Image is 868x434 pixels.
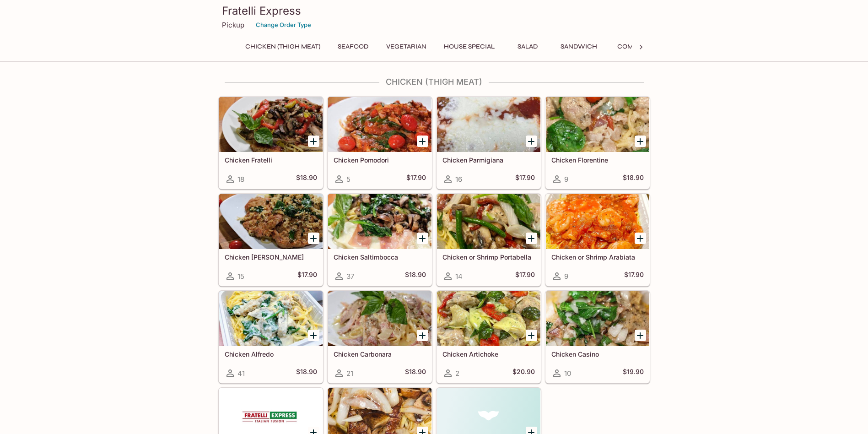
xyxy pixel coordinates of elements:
h5: Chicken or Shrimp Portabella [442,253,535,261]
div: Chicken Artichoke [437,291,540,346]
button: Sandwich [555,40,602,53]
a: Chicken Pomodori5$17.90 [328,97,432,189]
span: 10 [564,369,571,378]
div: Chicken Alfredo [219,291,323,346]
button: Add Chicken Parmigiana [526,136,537,147]
button: Add Chicken Pomodori [417,136,428,147]
a: Chicken Parmigiana16$17.90 [437,97,541,189]
button: Add Chicken or Shrimp Arabiata [635,233,646,244]
h5: $17.90 [297,271,317,282]
button: Change Order Type [252,18,315,32]
div: Chicken Fratelli [219,97,323,152]
button: Add Chicken Florentine [635,136,646,147]
h5: $19.90 [623,368,644,379]
a: Chicken Saltimbocca37$18.90 [328,194,432,286]
span: 9 [564,272,568,281]
a: Chicken [PERSON_NAME]15$17.90 [219,194,323,286]
h5: Chicken Florentine [551,156,644,164]
button: Combo [609,40,651,53]
a: Chicken Carbonara21$18.90 [328,291,432,383]
h5: Chicken Artichoke [442,350,535,358]
h5: $20.90 [512,368,535,379]
div: Chicken Pomodori [328,97,431,152]
button: Add Chicken Carbonara [417,330,428,341]
h5: Chicken Parmigiana [442,156,535,164]
h5: Chicken Alfredo [225,350,317,358]
button: Add Chicken Alfredo [308,330,319,341]
h5: $18.90 [623,174,644,184]
h5: $18.90 [405,368,426,379]
div: Chicken Parmigiana [437,97,540,152]
a: Chicken Artichoke2$20.90 [437,291,541,383]
button: Add Chicken Casino [635,330,646,341]
a: Chicken Casino10$19.90 [545,291,650,383]
div: Chicken Saltimbocca [328,194,431,249]
h5: $17.90 [515,271,535,282]
h4: Chicken (Thigh Meat) [218,77,650,87]
a: Chicken Florentine9$18.90 [545,97,650,189]
h5: Chicken Carbonara [334,350,426,358]
h5: Chicken Casino [551,350,644,358]
p: Pickup [222,21,244,29]
span: 14 [455,272,463,281]
h5: Chicken [PERSON_NAME] [225,253,317,261]
a: Chicken Alfredo41$18.90 [219,291,323,383]
h5: Chicken Saltimbocca [334,253,426,261]
h5: $18.90 [405,271,426,282]
h5: $18.90 [296,174,317,184]
div: Chicken Casino [546,291,649,346]
button: Vegetarian [381,40,431,53]
h5: $17.90 [624,271,644,282]
button: Salad [507,40,548,53]
h5: Chicken or Shrimp Arabiata [551,253,644,261]
span: 15 [237,272,244,281]
span: 18 [237,175,244,184]
h3: Fratelli Express [222,4,647,18]
h5: Chicken Fratelli [225,156,317,164]
h5: Chicken Pomodori [334,156,426,164]
span: 21 [346,369,353,378]
div: Chicken or Shrimp Arabiata [546,194,649,249]
a: Chicken or Shrimp Portabella14$17.90 [437,194,541,286]
div: Chicken Carbonara [328,291,431,346]
span: 5 [346,175,350,184]
button: Add Chicken Basilio [308,233,319,244]
span: 16 [455,175,462,184]
h5: $18.90 [296,368,317,379]
button: Add Chicken Saltimbocca [417,233,428,244]
button: House Special [439,40,500,53]
button: Chicken (Thigh Meat) [240,40,325,53]
div: Chicken Florentine [546,97,649,152]
a: Chicken or Shrimp Arabiata9$17.90 [545,194,650,286]
button: Add Chicken Fratelli [308,136,319,147]
span: 37 [346,272,354,281]
button: Add Chicken Artichoke [526,330,537,341]
span: 2 [455,369,459,378]
span: 9 [564,175,568,184]
h5: $17.90 [515,174,535,184]
button: Add Chicken or Shrimp Portabella [526,233,537,244]
button: Seafood [333,40,374,53]
div: Chicken or Shrimp Portabella [437,194,540,249]
span: 41 [237,369,245,378]
div: Chicken Basilio [219,194,323,249]
h5: $17.90 [406,174,426,184]
a: Chicken Fratelli18$18.90 [219,97,323,189]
